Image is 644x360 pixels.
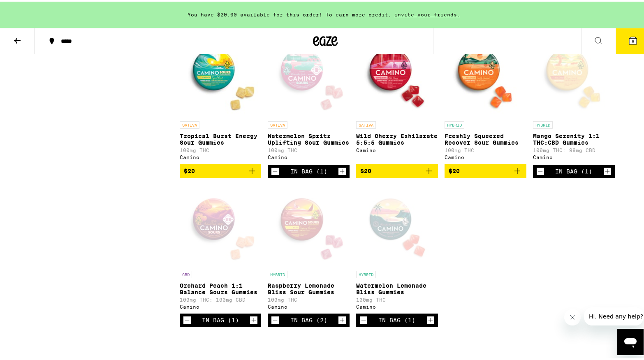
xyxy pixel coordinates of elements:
[356,146,438,151] div: Camino
[445,146,526,151] p: 100mg THC
[180,162,262,176] button: Add to bag
[183,314,191,323] button: Decrement
[445,33,526,115] img: Camino - Freshly Squeezed Recover Sour Gummies
[445,131,526,144] p: Freshly Squeezed Recover Sour Gummies
[584,306,644,324] iframe: Message from company
[180,131,262,144] p: Tropical Burst Energy Sour Gummies
[360,166,371,173] span: $20
[290,166,327,173] div: In Bag (1)
[180,295,262,301] p: 100mg THC: 100mg CBD
[359,314,368,323] button: Decrement
[356,302,438,308] div: Camino
[268,183,350,312] a: Open page for Raspberry Lemonade Bliss Sour Gummies from Camino
[202,315,239,322] div: In Bag (1)
[268,120,287,127] p: SATIVA
[268,33,350,163] a: Open page for Watermelon Spritz Uplifting Sour Gummies from Camino
[180,281,262,294] p: Orchard Peach 1:1 Balance Sours Gummies
[356,295,438,301] p: 100mg THC
[445,153,526,158] div: Camino
[356,183,438,312] a: Open page for Watermelon Lemonade Bliss Gummies from Camino
[356,120,376,127] p: SATIVA
[188,10,391,16] span: You have $20.00 available for this order! To earn more credit,
[533,131,615,144] p: Mango Serenity 1:1 THC:CBD Gummies
[533,153,615,158] div: Camino
[356,269,376,277] p: HYBRID
[268,269,287,277] p: HYBRID
[533,146,615,151] p: 100mg THC: 98mg CBD
[180,183,262,312] a: Open page for Orchard Peach 1:1 Balance Sours Gummies from Camino
[290,315,327,322] div: In Bag (2)
[184,166,195,173] span: $20
[180,33,262,162] a: Open page for Tropical Burst Energy Sour Gummies from Camino
[603,166,612,174] button: Increment
[180,302,262,308] div: Camino
[338,166,346,174] button: Increment
[449,166,460,173] span: $20
[271,166,279,174] button: Decrement
[338,314,346,323] button: Increment
[617,327,644,353] iframe: Button to launch messaging window
[356,33,438,115] img: Camino - Wild Cherry Exhilarate 5:5:5 Gummies
[445,162,526,176] button: Add to bag
[268,281,350,294] p: Raspberry Lemonade Bliss Sour Gummies
[445,33,526,162] a: Open page for Freshly Squeezed Recover Sour Gummies from Camino
[271,314,279,323] button: Decrement
[356,162,438,176] button: Add to bag
[356,281,438,294] p: Watermelon Lemonade Bliss Gummies
[180,33,262,115] img: Camino - Tropical Burst Energy Sour Gummies
[426,314,435,323] button: Increment
[445,120,464,127] p: HYBRID
[533,120,553,127] p: HYBRID
[536,166,544,174] button: Decrement
[391,10,463,16] span: invite your friends.
[632,37,634,42] span: 8
[378,315,415,322] div: In Bag (1)
[268,131,350,144] p: Watermelon Spritz Uplifting Sour Gummies
[268,302,350,308] div: Camino
[180,120,199,127] p: SATIVA
[356,33,438,162] a: Open page for Wild Cherry Exhilarate 5:5:5 Gummies from Camino
[180,269,192,277] p: CBD
[250,314,258,323] button: Increment
[555,166,592,173] div: In Bag (1)
[268,295,350,301] p: 100mg THC
[533,33,615,163] a: Open page for Mango Serenity 1:1 THC:CBD Gummies from Camino
[356,131,438,144] p: Wild Cherry Exhilarate 5:5:5 Gummies
[180,153,262,158] div: Camino
[268,153,350,158] div: Camino
[564,307,581,324] iframe: Close message
[180,146,262,151] p: 100mg THC
[268,146,350,151] p: 100mg THC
